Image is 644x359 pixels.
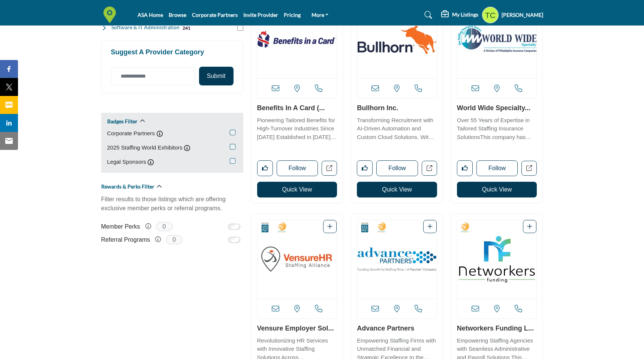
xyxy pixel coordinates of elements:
[376,160,418,176] button: Follow
[357,116,437,142] p: Transforming Recruitment with AI-Driven Automation and Custom Cloud Solutions. With over 25 years...
[101,6,122,23] img: Site Logo
[257,325,337,333] h3: Vensure Employer Solutions
[257,114,337,142] a: Pioneering Tailored Benefits for High-Turnover Industries Since [DATE] Established in [DATE], thi...
[258,220,337,299] img: Vensure Employer Solutions
[527,223,532,230] a: Add To List
[357,325,437,333] h3: Advance Partners
[257,104,337,112] h3: Benefits in a Card (BIC)
[257,182,337,197] button: Quick View
[457,160,473,176] button: Like listing
[457,104,530,112] a: World Wide Specialty...
[228,237,240,243] input: Switch to Referral Programs
[183,24,190,31] div: 241 Results For Software & IT Administration
[107,158,146,166] label: Legal Sponsors
[457,325,537,333] h3: Networkers Funding LLC
[101,220,140,233] label: Member Perks
[107,118,138,125] h2: Badges Filter
[183,25,190,31] b: 241
[257,325,334,332] a: Vensure Employer Sol...
[441,10,478,19] div: My Listings
[457,220,537,299] a: Open Listing in new tab
[457,104,537,112] h3: World Wide Specialty, A Division of Philadelphia Insurance Companies
[237,25,243,31] input: Select Software & IT Administration checkbox
[359,222,370,233] img: Corporate Partners Badge Icon
[101,195,243,213] p: Filter results to those listings which are offering exclusive member perks or referral programs.
[457,325,534,332] a: Networkers Funding L...
[199,67,234,85] button: Submit
[138,12,163,18] a: ASA Home
[357,104,437,112] h3: Bullhorn Inc.
[228,224,240,230] input: Switch to Member Perks
[457,114,537,142] a: Over 55 Years of Expertise in Tailored Staffing Insurance SolutionsThis company has been a guidin...
[459,222,470,233] img: 2025 Staffing World Exhibitors Badge Icon
[502,11,543,19] h5: [PERSON_NAME]
[476,160,518,176] button: Follow
[156,222,173,231] span: 0
[259,222,271,233] img: Corporate Partners Badge Icon
[306,10,334,20] a: More
[230,144,235,150] input: 2025 Staffing World Exhibitors checkbox
[111,24,180,31] h4: Software & IT Administration: Software solutions and IT management services designed for staffing...
[357,104,398,112] a: Bullhorn Inc.
[243,12,278,18] a: Invite Provider
[166,235,183,244] span: 0
[427,223,433,230] a: Add To List
[422,161,437,176] a: Open bullhorn-inc in new tab
[357,325,414,332] a: Advance Partners
[111,67,195,85] input: Category Name
[322,161,337,176] a: Open benefits-in-a-card in new tab
[482,7,499,23] button: Show hide supplier dropdown
[457,116,537,142] p: Over 55 Years of Expertise in Tailored Staffing Insurance SolutionsThis company has been a guidin...
[111,48,234,62] h2: Suggest a Provider Category
[357,220,437,299] img: Advance Partners
[327,223,332,230] a: Add To List
[257,116,337,142] p: Pioneering Tailored Benefits for High-Turnover Industries Since [DATE] Established in [DATE], thi...
[452,11,478,18] h5: My Listings
[457,220,537,299] img: Networkers Funding LLC
[101,183,154,190] h2: Rewards & Perks Filter
[169,12,186,18] a: Browse
[107,144,183,152] label: 2025 Staffing World Exhibitors
[258,220,337,299] a: Open Listing in new tab
[357,114,437,142] a: Transforming Recruitment with AI-Driven Automation and Custom Cloud Solutions. With over 25 years...
[521,161,537,176] a: Open world-wide-specialty-a-division-of-philadelphia-insurance-companies in new tab
[357,182,437,197] button: Quick View
[230,158,235,164] input: Legal Sponsors checkbox
[230,130,235,135] input: Corporate Partners checkbox
[376,222,387,233] img: 2025 Staffing World Exhibitors Badge Icon
[257,104,325,112] a: Benefits in a Card (...
[101,233,150,246] label: Referral Programs
[357,160,373,176] button: Like listing
[357,220,437,299] a: Open Listing in new tab
[276,222,288,233] img: 2025 Staffing World Exhibitors Badge Icon
[257,160,273,176] button: Like listing
[284,12,301,18] a: Pricing
[457,182,537,197] button: Quick View
[107,129,155,138] label: Corporate Partners
[277,160,318,176] button: Follow
[192,12,238,18] a: Corporate Partners
[417,9,437,21] a: Search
